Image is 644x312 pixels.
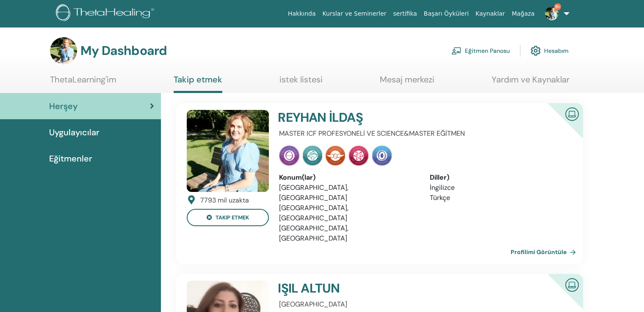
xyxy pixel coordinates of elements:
[279,299,567,309] p: [GEOGRAPHIC_DATA]
[545,7,558,20] img: default.jpg
[472,6,509,22] a: Kaynaklar
[278,281,518,296] h4: IŞIL ALTUN
[285,6,319,22] a: Hakkında
[50,37,77,64] img: default.jpg
[279,203,417,223] li: [GEOGRAPHIC_DATA], [GEOGRAPHIC_DATA]
[187,110,269,192] img: default.jpg
[49,100,77,112] span: Herşey
[279,183,417,203] li: [GEOGRAPHIC_DATA], [GEOGRAPHIC_DATA]
[492,74,569,91] a: Yardım ve Kaynaklar
[451,41,510,60] a: Eğitmen Panosu
[562,275,582,294] img: Sertifikalı Çevrimiçi Eğitmen
[534,103,583,152] div: Sertifikalı Çevrimiçi Eğitmen
[49,152,92,165] span: Eğitmenler
[279,129,567,139] p: MASTER ICF PROFESYONELİ VE SCIENCE&MASTER EĞİTMEN
[49,126,100,139] span: Uygulayıcılar
[279,74,323,91] a: istek listesi
[420,6,472,22] a: Başarı Öyküleri
[430,183,567,193] li: İngilizce
[80,43,167,58] h3: My Dashboard
[380,74,434,91] a: Mesaj merkezi
[50,74,116,91] a: ThetaLearning'im
[451,47,462,55] img: chalkboard-teacher.svg
[430,193,567,203] li: Türkçe
[430,172,567,183] div: Diller)
[562,104,582,123] img: Sertifikalı Çevrimiçi Eğitmen
[278,110,518,125] h4: REYHAN İLDAŞ
[531,44,541,58] img: cog.svg
[554,3,561,10] span: 9+
[511,244,579,260] a: Profilimi Görüntüle
[56,4,157,23] img: logo.png
[319,6,390,22] a: Kurslar ve Seminerler
[279,172,417,183] div: Konum(lar)
[200,195,249,205] div: 7793 mil uzakta
[508,6,538,22] a: Mağaza
[279,223,417,244] li: [GEOGRAPHIC_DATA], [GEOGRAPHIC_DATA]
[187,209,269,226] button: takip etmek
[531,41,569,60] a: Hesabım
[390,6,420,22] a: sertifika
[174,74,222,93] a: Takip etmek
